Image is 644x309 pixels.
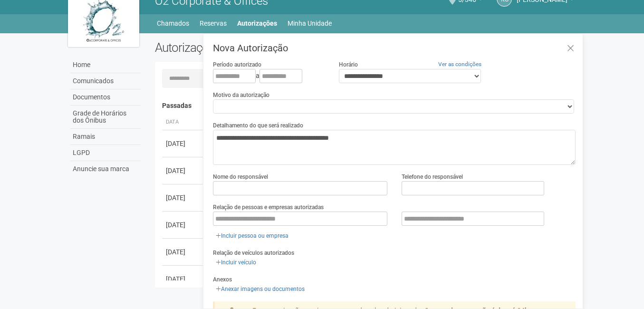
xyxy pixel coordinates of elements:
a: Incluir pessoa ou empresa [213,231,291,241]
div: [DATE] [166,193,201,203]
h4: Passadas [162,102,569,109]
a: Anuncie sua marca [70,161,141,177]
label: Telefone do responsável [402,173,463,181]
div: a [213,69,324,83]
a: Documentos [70,89,141,106]
div: [DATE] [166,166,201,175]
a: Autorizações [237,17,277,30]
label: Detalhamento do que será realizado [213,121,303,130]
a: Grade de Horários dos Ônibus [70,106,141,129]
label: Horário [339,60,358,69]
h3: Nova Autorização [213,43,576,53]
label: Relação de pessoas e empresas autorizadas [213,203,324,212]
th: Data [162,115,205,130]
div: [DATE] [166,139,201,148]
a: Incluir veículo [213,257,259,268]
label: Período autorizado [213,60,261,69]
a: Reservas [200,17,227,30]
a: LGPD [70,145,141,161]
div: [DATE] [166,220,201,230]
a: Chamados [157,17,189,30]
label: Motivo da autorização [213,91,269,99]
a: Ver as condições [438,61,481,68]
a: Home [70,57,141,73]
div: [DATE] [166,274,201,284]
a: Comunicados [70,73,141,89]
h2: Autorizações [155,40,358,55]
div: [DATE] [166,247,201,257]
label: Anexos [213,275,232,284]
a: Anexar imagens ou documentos [213,284,308,294]
a: Ramais [70,129,141,145]
a: Minha Unidade [288,17,332,30]
label: Relação de veículos autorizados [213,249,294,257]
label: Nome do responsável [213,173,268,181]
